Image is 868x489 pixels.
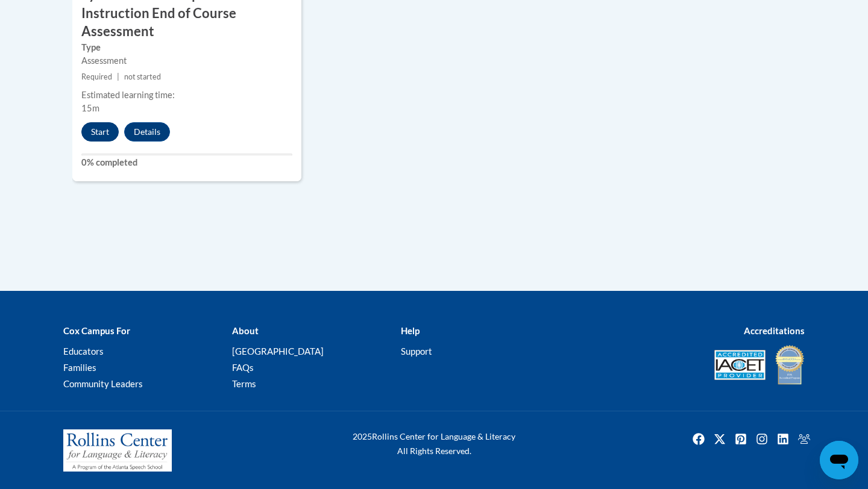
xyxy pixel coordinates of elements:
[710,429,729,449] a: Twitter
[752,429,772,449] a: Instagram
[81,41,292,54] label: Type
[81,72,112,81] span: Required
[401,325,420,336] b: Help
[81,156,292,169] label: 0% completed
[731,429,750,449] img: Pinterest icon
[124,122,170,142] button: Details
[63,362,96,373] a: Families
[714,350,766,380] img: Accredited IACET® Provider
[232,362,254,373] a: FAQs
[773,429,793,449] a: Linkedin
[232,325,259,336] b: About
[773,429,793,449] img: LinkedIn icon
[710,429,729,449] img: Twitter icon
[775,344,805,386] img: IDA® Accredited
[124,72,161,81] span: not started
[63,429,172,472] img: Rollins Center for Language & Literacy - A Program of the Atlanta Speech School
[81,89,292,102] div: Estimated learning time:
[232,378,256,389] a: Terms
[744,325,805,336] b: Accreditations
[81,103,99,113] span: 15m
[63,325,130,336] b: Cox Campus For
[353,431,372,441] span: 2025
[63,378,143,389] a: Community Leaders
[752,429,772,449] img: Instagram icon
[794,429,814,449] a: Facebook Group
[307,429,561,458] div: Rollins Center for Language & Literacy All Rights Reserved.
[689,429,708,449] img: Facebook icon
[117,72,119,81] span: |
[63,346,104,357] a: Educators
[689,429,708,449] a: Facebook
[731,429,750,449] a: Pinterest
[81,54,292,67] div: Assessment
[794,429,814,449] img: Facebook group icon
[820,441,858,479] iframe: Button to launch messaging window
[81,122,119,142] button: Start
[232,346,324,357] a: [GEOGRAPHIC_DATA]
[401,346,432,357] a: Support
